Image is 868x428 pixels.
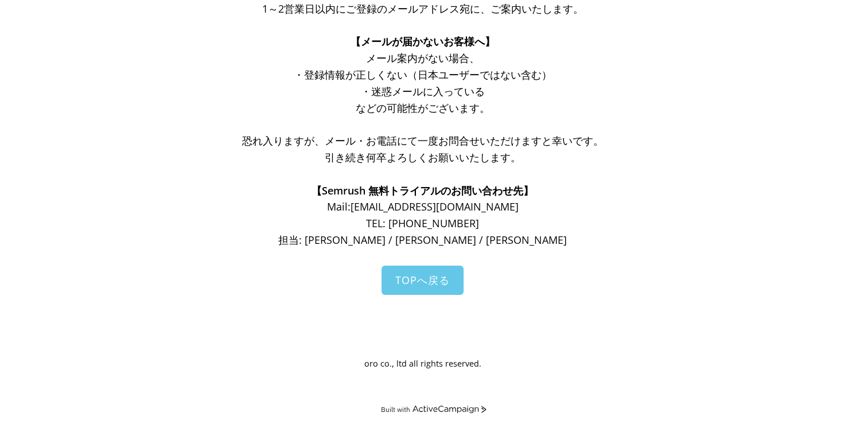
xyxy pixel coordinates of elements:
[395,273,450,287] span: TOPへ戻る
[381,405,410,414] div: Built with
[312,184,534,197] span: 【Semrush 無料トライアルのお問い合わせ先】
[364,358,481,369] span: oro co., ltd all rights reserved.
[351,34,495,48] span: 【メールが届かないお客様へ】
[356,101,490,115] span: などの可能性がございます。
[325,150,521,164] span: 引き続き何卒よろしくお願いいたします。
[327,200,519,213] span: Mail: [EMAIL_ADDRESS][DOMAIN_NAME]
[361,84,485,98] span: ・迷惑メールに入っている
[262,2,583,15] span: 1～2営業日以内にご登録のメールアドレス宛に、ご案内いたします。
[382,266,464,295] a: TOPへ戻る
[294,68,552,81] span: ・登録情報が正しくない（日本ユーザーではない含む）
[278,233,567,247] span: 担当: [PERSON_NAME] / [PERSON_NAME] / [PERSON_NAME]
[242,134,604,147] span: 恐れ入りますが、メール・お電話にて一度お問合せいただけますと幸いです。
[366,216,479,230] span: TEL: [PHONE_NUMBER]
[366,51,480,65] span: メール案内がない場合、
